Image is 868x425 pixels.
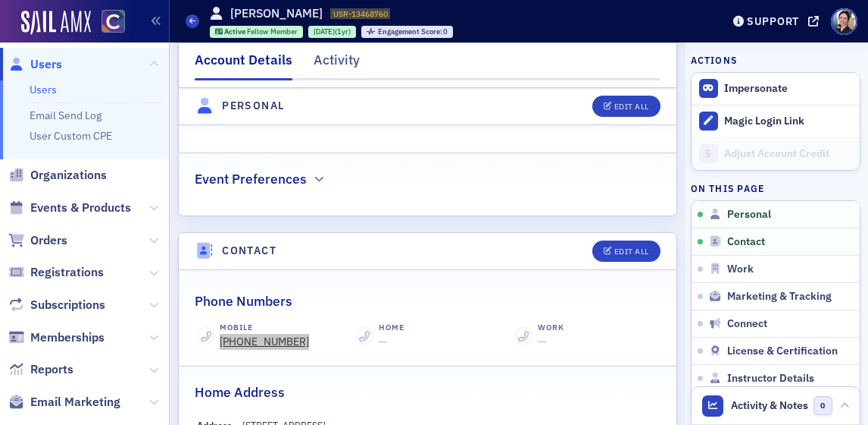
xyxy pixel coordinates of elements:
span: Connect [727,317,767,331]
span: USR-13468760 [333,8,388,19]
span: Fellow Member [247,27,298,36]
span: Marketing & Tracking [727,290,832,304]
h2: Home Address [195,382,285,402]
h1: [PERSON_NAME] [230,5,323,22]
a: Reports [8,361,73,378]
a: Email Marketing [8,394,120,411]
a: Events & Products [8,200,131,216]
h4: On this page [691,181,860,195]
span: — [379,335,387,348]
span: Subscriptions [30,297,105,313]
span: Email Marketing [30,394,120,411]
a: Users [8,56,62,73]
span: Registrations [30,264,104,281]
div: (1yr) [314,27,351,36]
span: Users [30,56,62,73]
span: Work [727,263,754,276]
span: Orders [30,232,67,249]
div: 0 [378,28,448,36]
span: Contact [727,235,765,249]
span: [DATE] [314,27,335,36]
img: SailAMX [101,10,125,33]
div: Mobile [220,322,309,334]
div: Activity [314,50,360,78]
span: 0 [813,396,832,415]
span: Profile [831,8,857,35]
a: View Homepage [91,10,125,36]
span: Events & Products [30,200,131,216]
div: Edit All [614,102,649,111]
div: Edit All [614,247,649,256]
span: Activity & Notes [731,398,808,414]
span: Organizations [30,167,107,184]
span: Reports [30,361,73,378]
img: SailAMX [21,11,91,35]
span: Personal [727,208,771,222]
div: Work [538,322,564,334]
div: Magic Login Link [724,115,851,128]
div: Support [747,14,799,28]
h4: Personal [222,98,284,114]
h2: Phone Numbers [195,291,292,311]
a: Memberships [8,329,105,346]
span: License & Certification [727,345,838,358]
div: Active: Active: Fellow Member [210,26,304,38]
h2: Event Preferences [195,169,307,189]
button: Edit All [592,241,660,262]
button: Impersonate [724,82,788,96]
a: Subscriptions [8,297,105,313]
div: Engagement Score: 0 [361,26,453,38]
h4: Actions [691,53,738,67]
a: Email Send Log [30,109,101,122]
button: Magic Login Link [692,105,860,137]
a: [PHONE_NUMBER] [220,334,309,350]
a: Organizations [8,167,107,184]
div: 2024-08-15 00:00:00 [308,26,356,38]
a: Active Fellow Member [215,27,298,36]
span: Memberships [30,329,105,346]
a: User Custom CPE [30,129,112,143]
div: Account Details [195,50,292,80]
h4: Contact [222,243,276,259]
a: Registrations [8,264,104,281]
a: Orders [8,232,67,249]
span: Active [224,27,247,36]
span: Instructor Details [727,372,814,386]
a: Users [30,83,57,96]
div: Adjust Account Credit [724,147,851,161]
button: Edit All [592,96,660,117]
a: Adjust Account Credit [692,137,860,170]
span: — [538,335,546,348]
span: Engagement Score : [378,27,444,36]
div: Home [379,322,404,334]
